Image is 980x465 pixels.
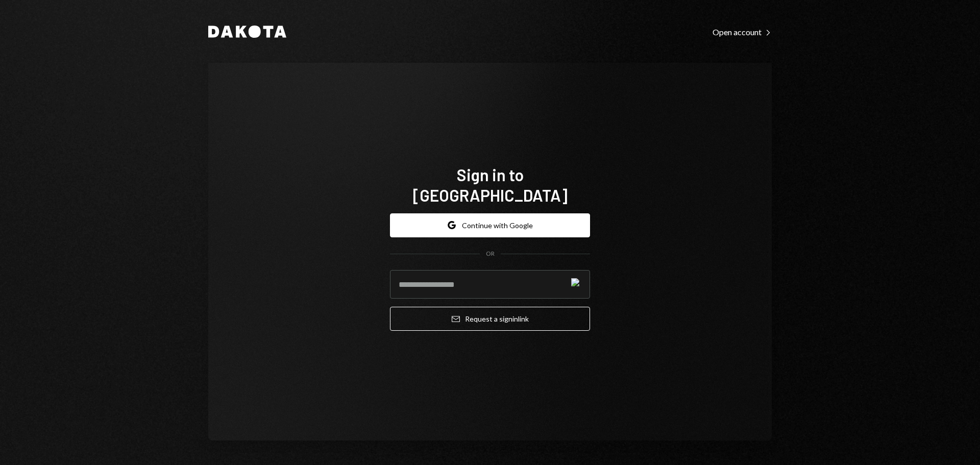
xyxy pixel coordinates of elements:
[713,27,772,37] div: Open account
[571,278,579,290] img: productIconColored.f2433d9a.svg
[713,26,772,37] a: Open account
[390,213,590,237] button: Continue with Google
[390,307,590,331] button: Request a signinlink
[390,164,590,205] h1: Sign in to [GEOGRAPHIC_DATA]
[486,250,495,258] div: OR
